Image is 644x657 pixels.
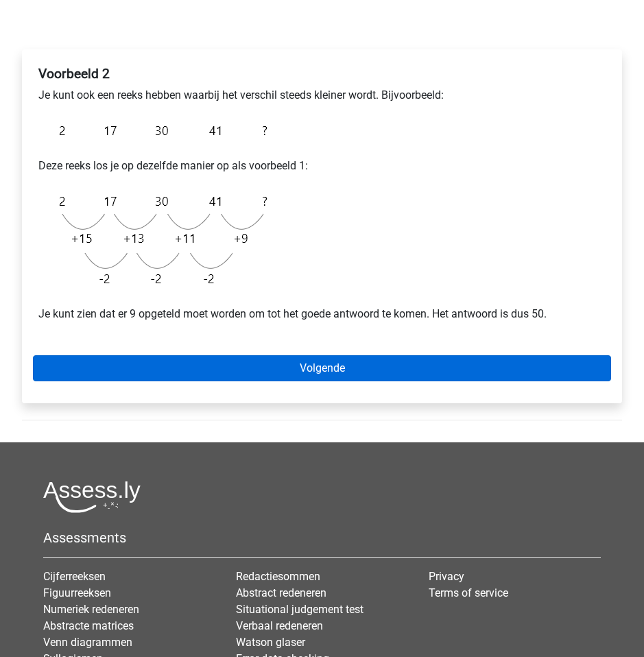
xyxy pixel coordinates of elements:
a: Abstracte matrices [43,619,134,632]
a: Volgende [33,355,611,381]
p: Je kunt ook een reeks hebben waarbij het verschil steeds kleiner wordt. Bijvoorbeeld: [38,87,606,104]
a: Numeriek redeneren [43,603,139,616]
img: Monotonous_Example_2_2.png [38,185,274,295]
p: Deze reeks los je op dezelfde manier op als voorbeeld 1: [38,158,606,174]
a: Privacy [429,570,464,583]
a: Watson glaser [236,636,305,649]
h5: Assessments [43,529,601,546]
a: Figuurreeksen [43,586,111,599]
a: Abstract redeneren [236,586,326,599]
a: Terms of service [429,586,508,599]
img: Assessly logo [43,481,141,513]
b: Voorbeeld 2 [38,66,110,82]
a: Redactiesommen [236,570,320,583]
p: Je kunt zien dat er 9 opgeteld moet worden om tot het goede antwoord te komen. Het antwoord is du... [38,306,606,322]
a: Verbaal redeneren [236,619,323,632]
img: Monotonous_Example_2.png [38,115,274,147]
a: Venn diagrammen [43,636,132,649]
a: Situational judgement test [236,603,363,616]
a: Cijferreeksen [43,570,106,583]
